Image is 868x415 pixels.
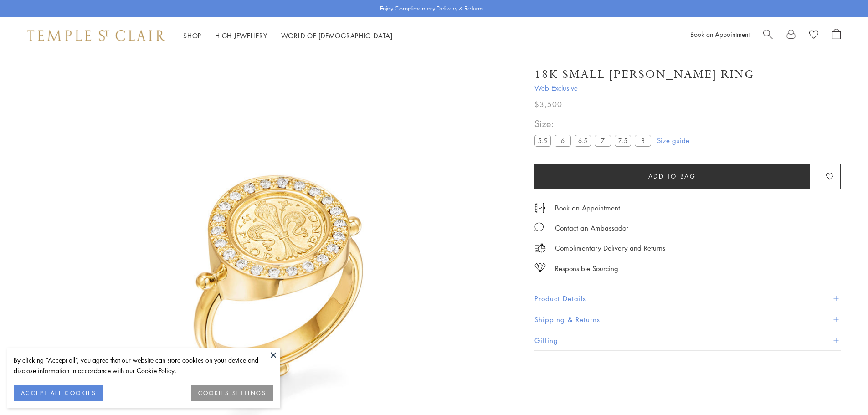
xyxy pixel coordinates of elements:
button: COOKIES SETTINGS [191,385,273,401]
div: By clicking “Accept all”, you agree that our website can store cookies on your device and disclos... [14,355,273,376]
a: Search [763,29,773,42]
img: icon_sourcing.svg [534,263,546,272]
h1: 18K Small [PERSON_NAME] Ring [534,67,755,82]
a: World of [DEMOGRAPHIC_DATA]World of [DEMOGRAPHIC_DATA] [281,31,393,40]
label: 5.5 [534,135,551,146]
div: Contact an Ambassador [555,222,628,234]
span: $3,500 [534,98,562,110]
img: icon_delivery.svg [534,242,546,254]
span: Add to bag [648,171,696,181]
label: 7 [595,135,611,146]
a: View Wishlist [809,29,818,42]
a: Open Shopping Bag [832,29,841,42]
p: Enjoy Complimentary Delivery & Returns [380,4,483,13]
label: 7.5 [615,135,631,146]
img: icon_appointment.svg [534,203,545,213]
div: Responsible Sourcing [555,263,618,274]
p: Complimentary Delivery and Returns [555,242,665,254]
button: Product Details [534,288,841,309]
a: High JewelleryHigh Jewellery [215,31,267,40]
span: Size: [534,116,655,131]
button: Add to bag [534,164,810,189]
a: ShopShop [183,31,201,40]
button: Shipping & Returns [534,309,841,330]
label: 6 [555,135,571,146]
a: Book an Appointment [555,203,620,213]
label: 6.5 [575,135,591,146]
nav: Main navigation [183,30,393,41]
button: ACCEPT ALL COOKIES [14,385,103,401]
label: 8 [635,135,651,146]
img: Temple St. Clair [27,30,165,41]
a: Size guide [657,136,689,145]
a: Book an Appointment [690,30,750,39]
img: MessageIcon-01_2.svg [534,222,544,231]
span: Web Exclusive [534,82,841,94]
button: Gifting [534,330,841,351]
